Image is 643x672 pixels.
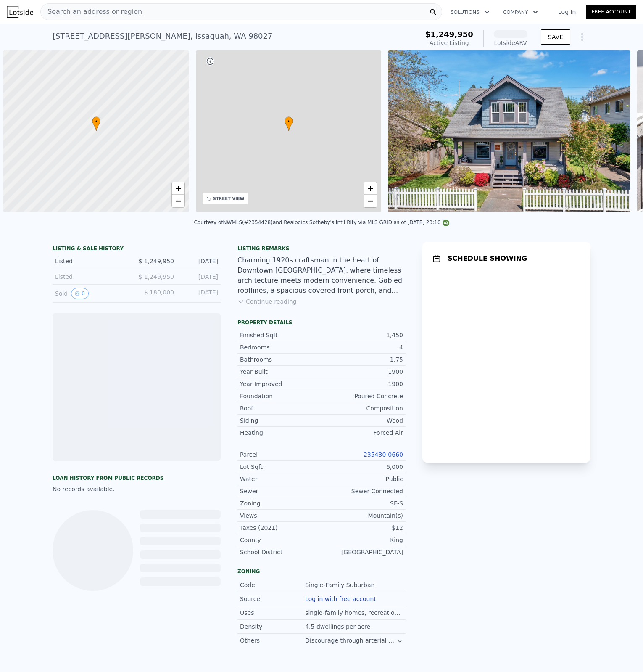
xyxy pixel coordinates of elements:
[53,30,272,42] div: [STREET_ADDRESS][PERSON_NAME] , Issaquah , WA 98027
[240,595,305,603] div: Source
[55,288,130,299] div: Sold
[240,343,321,352] div: Bedrooms
[364,182,377,195] a: Zoom in
[240,581,305,589] div: Code
[321,416,403,425] div: Wood
[321,392,403,400] div: Poured Concrete
[144,289,174,296] span: $ 180,000
[240,524,321,532] div: Taxes (2021)
[71,288,89,299] button: View historical data
[321,475,403,483] div: Public
[321,429,403,437] div: Forced Air
[172,195,184,207] a: Zoom out
[213,196,245,202] div: STREET VIEW
[285,116,293,131] div: •
[172,182,184,195] a: Zoom in
[181,273,218,281] div: [DATE]
[496,5,545,20] button: Company
[175,183,181,193] span: +
[175,196,181,206] span: −
[240,622,305,631] div: Density
[305,595,376,602] button: Log in with free account
[240,511,321,520] div: Views
[240,536,321,544] div: County
[321,463,403,471] div: 6,000
[494,39,527,47] div: Lotside ARV
[7,6,33,18] img: Lotside
[240,380,321,388] div: Year Improved
[92,118,100,125] span: •
[368,196,373,206] span: −
[240,450,321,459] div: Parcel
[321,343,403,352] div: 4
[181,257,218,265] div: [DATE]
[237,245,406,252] div: Listing remarks
[55,257,130,265] div: Listed
[55,273,130,281] div: Listed
[321,404,403,413] div: Composition
[237,568,406,575] div: Zoning
[237,319,406,326] div: Property details
[430,40,469,46] span: Active Listing
[321,524,403,532] div: $12
[240,392,321,400] div: Foundation
[285,118,293,125] span: •
[321,487,403,495] div: Sewer Connected
[240,368,321,376] div: Year Built
[138,258,174,265] span: $ 1,249,950
[240,355,321,364] div: Bathrooms
[237,255,406,296] div: Charming 1920s craftsman in the heart of Downtown [GEOGRAPHIC_DATA], where timeless architecture ...
[586,5,636,19] a: Free Account
[240,609,305,617] div: Uses
[240,404,321,413] div: Roof
[92,116,100,131] div: •
[321,331,403,339] div: 1,450
[448,254,527,264] h1: SCHEDULE SHOWING
[240,636,305,645] div: Others
[240,429,321,437] div: Heating
[321,499,403,508] div: SF-S
[368,183,373,193] span: +
[305,609,403,617] div: single-family homes, recreational uses
[305,622,372,631] div: 4.5 dwellings per acre
[444,5,496,20] button: Solutions
[305,636,396,645] div: Discourage through arterial traffic not serving the neighborhoods.
[53,475,221,482] div: Loan history from public records
[194,220,449,225] div: Courtesy of NWMLS (#2354428) and Realogics Sotheby's Int'l Rlty via MLS GRID as of [DATE] 23:10
[240,331,321,339] div: Finished Sqft
[138,273,174,280] span: $ 1,249,950
[240,548,321,556] div: School District
[240,463,321,471] div: Lot Sqft
[181,288,218,299] div: [DATE]
[321,368,403,376] div: 1900
[41,7,142,17] span: Search an address or region
[443,220,449,226] img: NWMLS Logo
[321,355,403,364] div: 1.75
[364,195,377,207] a: Zoom out
[388,50,630,212] img: Sale: 149611218 Parcel: 98205877
[321,511,403,520] div: Mountain(s)
[425,30,473,39] span: $1,249,950
[321,536,403,544] div: King
[541,29,570,45] button: SAVE
[364,451,403,458] a: 235430-0660
[305,581,376,589] div: Single-Family Suburban
[240,487,321,495] div: Sewer
[240,499,321,508] div: Zoning
[321,548,403,556] div: [GEOGRAPHIC_DATA]
[53,485,221,493] div: No records available.
[240,416,321,425] div: Siding
[237,297,297,306] button: Continue reading
[574,29,590,45] button: Show Options
[53,245,221,254] div: LISTING & SALE HISTORY
[321,380,403,388] div: 1900
[240,475,321,483] div: Water
[548,8,586,16] a: Log In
